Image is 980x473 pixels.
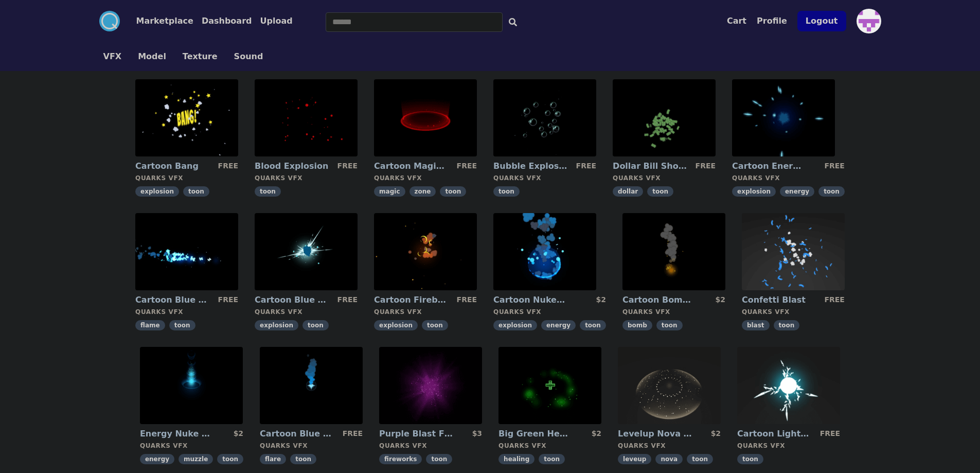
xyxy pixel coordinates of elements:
[797,7,846,36] a: Logout
[797,11,846,31] button: Logout
[255,320,298,330] span: explosion
[780,186,814,197] span: energy
[337,294,358,306] div: FREE
[337,161,358,172] div: FREE
[757,15,787,27] a: Profile
[622,320,652,330] span: bomb
[255,308,358,316] div: Quarks VFX
[498,347,601,424] img: imgAlt
[818,186,845,197] span: toon
[618,347,721,424] img: imgAlt
[742,213,845,290] img: imgAlt
[737,454,763,464] span: toon
[260,347,363,424] img: imgAlt
[120,15,193,27] a: Marketplace
[493,161,567,172] a: Bubble Explosion
[255,161,329,172] a: Blood Explosion
[174,50,226,63] a: Texture
[202,15,252,27] button: Dashboard
[618,442,721,450] div: Quarks VFX
[493,294,567,306] a: Cartoon Nuke Energy Explosion
[135,320,165,330] span: flame
[493,213,596,290] img: imgAlt
[343,428,363,440] div: FREE
[255,294,329,306] a: Cartoon Blue Gas Explosion
[742,294,816,306] a: Confetti Blast
[218,161,238,172] div: FREE
[135,213,238,290] img: imgAlt
[613,186,643,197] span: dollar
[138,50,166,63] button: Model
[541,320,576,330] span: energy
[130,50,174,63] a: Model
[539,454,565,464] span: toon
[374,308,477,316] div: Quarks VFX
[596,294,605,306] div: $2
[140,454,174,464] span: energy
[498,442,601,450] div: Quarks VFX
[493,320,537,330] span: explosion
[218,294,238,306] div: FREE
[379,442,482,450] div: Quarks VFX
[493,186,520,197] span: toon
[103,50,122,63] button: VFX
[727,15,746,27] button: Cart
[655,454,683,464] span: nova
[857,9,881,33] img: profile
[326,12,503,32] input: Search
[732,79,835,156] img: imgAlt
[193,15,252,27] a: Dashboard
[618,428,692,440] a: Levelup Nova Effect
[472,428,482,440] div: $3
[169,320,195,330] span: toon
[618,454,651,464] span: leveup
[820,428,840,440] div: FREE
[136,15,193,27] button: Marketplace
[732,186,776,197] span: explosion
[732,161,806,172] a: Cartoon Energy Explosion
[824,161,844,172] div: FREE
[260,454,286,464] span: flare
[379,454,422,464] span: fireworks
[374,174,477,182] div: Quarks VFX
[179,454,213,464] span: muzzle
[183,50,218,63] button: Texture
[290,454,316,464] span: toon
[576,161,596,172] div: FREE
[374,213,477,290] img: imgAlt
[302,320,329,330] span: toon
[647,186,673,197] span: toon
[613,174,716,182] div: Quarks VFX
[217,454,243,464] span: toon
[135,174,238,182] div: Quarks VFX
[742,308,845,316] div: Quarks VFX
[457,294,477,306] div: FREE
[824,294,844,306] div: FREE
[183,186,209,197] span: toon
[135,308,238,316] div: Quarks VFX
[498,428,573,440] a: Big Green Healing Effect
[732,174,845,182] div: Quarks VFX
[374,294,448,306] a: Cartoon Fireball Explosion
[493,308,606,316] div: Quarks VFX
[774,320,800,330] span: toon
[140,347,243,424] img: imgAlt
[255,174,358,182] div: Quarks VFX
[374,79,477,156] img: imgAlt
[95,50,130,63] a: VFX
[715,294,725,306] div: $2
[493,174,596,182] div: Quarks VFX
[135,79,238,156] img: imgAlt
[457,161,477,172] div: FREE
[622,213,725,290] img: imgAlt
[580,320,606,330] span: toon
[613,79,716,156] img: imgAlt
[440,186,466,197] span: toon
[696,161,716,172] div: FREE
[379,347,482,424] img: imgAlt
[622,308,725,316] div: Quarks VFX
[409,186,436,197] span: zone
[687,454,713,464] span: toon
[493,79,596,156] img: imgAlt
[255,186,281,197] span: toon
